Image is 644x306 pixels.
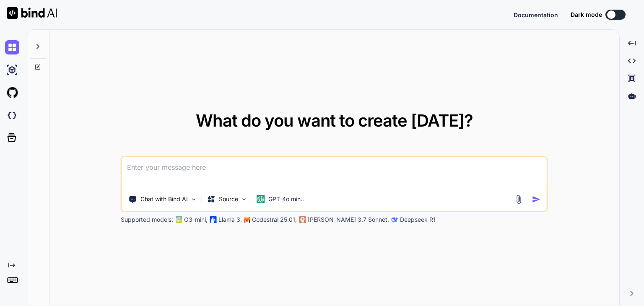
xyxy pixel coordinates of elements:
[400,215,436,224] p: Deepseek R1
[244,217,250,223] img: Mistral-AI
[514,10,558,19] button: Documentation
[532,195,541,204] img: icon
[514,11,558,18] span: Documentation
[257,195,265,203] img: GPT-4o mini
[268,195,304,203] p: GPT-4o min..
[308,215,389,224] p: [PERSON_NAME] 3.7 Sonnet,
[299,216,306,223] img: claude
[184,215,208,224] p: O3-mini,
[196,110,473,131] span: What do you want to create [DATE]?
[219,195,238,203] p: Source
[121,215,173,224] p: Supported models:
[5,63,19,77] img: ai-studio
[571,10,602,19] span: Dark mode
[514,194,524,204] img: attachment
[5,40,19,54] img: chat
[392,216,398,223] img: claude
[176,216,182,223] img: GPT-4
[190,196,197,203] img: Pick Tools
[140,195,188,203] p: Chat with Bind AI
[218,215,242,224] p: Llama 3,
[252,215,297,224] p: Codestral 25.01,
[210,216,217,223] img: Llama2
[5,86,19,100] img: githubLight
[241,196,248,203] img: Pick Models
[7,7,57,19] img: Bind AI
[5,108,19,122] img: darkCloudIdeIcon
